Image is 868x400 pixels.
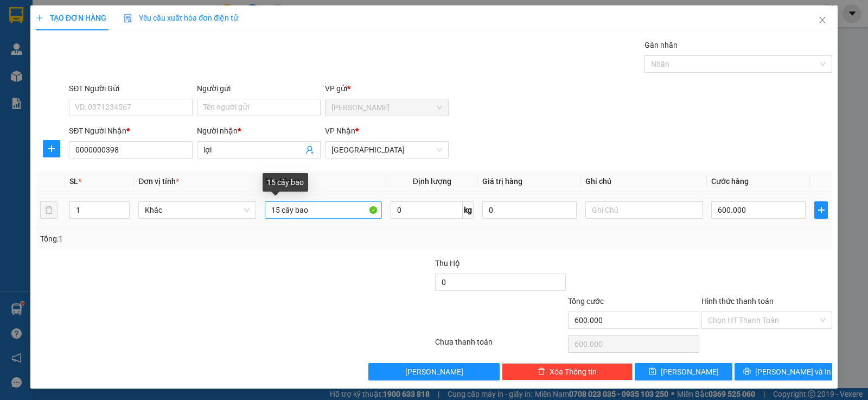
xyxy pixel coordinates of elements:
[138,177,179,186] span: Đơn vị tính
[325,126,355,135] span: VP Nhận
[4,78,78,108] span: CƯỚC RỒI:
[331,142,442,158] span: Sài Gòn
[435,259,460,268] span: Thu Hộ
[124,14,132,23] img: icon
[482,201,577,219] input: 0
[807,5,838,36] button: Close
[482,177,522,186] span: Giá trị hàng
[40,233,336,245] div: Tổng: 1
[265,201,382,219] input: VD: Bàn, Ghế
[82,78,142,108] span: CHƯA CƯỚC:
[305,145,314,154] span: user-add
[661,366,719,378] span: [PERSON_NAME]
[3,5,156,42] strong: NHẬN:
[368,363,499,380] button: [PERSON_NAME]
[3,60,79,75] span: 0915899205
[3,43,20,59] span: VY
[40,201,58,219] button: delete
[36,14,106,22] span: TẠO ĐƠN HÀNG
[405,366,463,378] span: [PERSON_NAME]
[538,367,545,376] span: delete
[3,23,156,42] span: [GEOGRAPHIC_DATA]
[43,144,60,153] span: plus
[814,201,828,219] button: plus
[463,201,474,219] span: kg
[581,171,707,192] th: Ghi chú
[585,201,703,219] input: Ghi Chú
[69,82,193,94] div: SĐT Người Gửi
[413,177,451,186] span: Định lượng
[568,297,604,306] span: Tổng cước
[69,177,78,186] span: SL
[145,202,249,218] span: Khác
[502,363,633,380] button: deleteXóa Thông tin
[69,125,193,137] div: SĐT Người Nhận
[755,366,831,378] span: [PERSON_NAME] và In
[644,41,678,49] label: Gán nhãn
[124,14,238,22] span: Yêu cầu xuất hóa đơn điện tử
[635,363,732,380] button: save[PERSON_NAME]
[815,206,827,214] span: plus
[818,16,827,24] span: close
[43,140,60,157] button: plus
[197,125,321,137] div: Người nhận
[550,366,597,378] span: Xóa Thông tin
[331,99,442,116] span: Phan Rang
[36,14,43,22] span: plus
[701,297,774,306] label: Hình thức thanh toán
[263,173,308,192] div: 15 cây bao
[743,367,751,376] span: printer
[197,82,321,94] div: Người gửi
[325,82,449,94] div: VP gửi
[711,177,749,186] span: Cước hàng
[735,363,832,380] button: printer[PERSON_NAME] và In
[434,336,567,355] div: Chưa thanh toán
[649,367,656,376] span: save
